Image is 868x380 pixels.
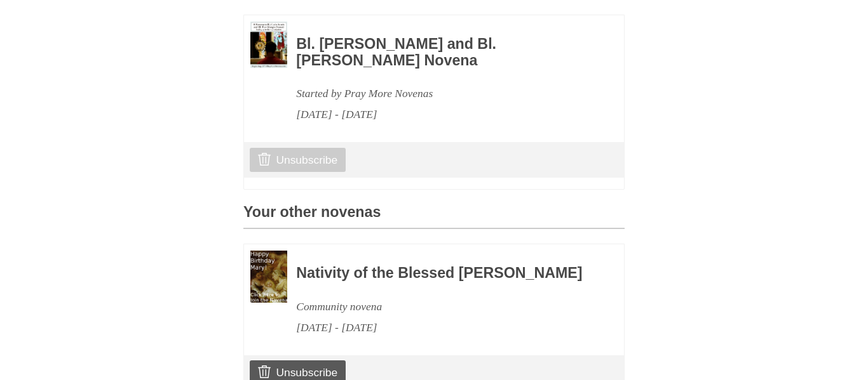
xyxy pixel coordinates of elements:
img: Novena image [250,22,287,68]
h3: Bl. [PERSON_NAME] and Bl. [PERSON_NAME] Novena [296,36,590,69]
div: Community novena [296,296,590,317]
a: Unsubscribe [250,148,346,172]
h3: Your other novenas [243,204,625,229]
div: Started by Pray More Novenas [296,83,590,104]
h3: Nativity of the Blessed [PERSON_NAME] [296,265,590,282]
div: [DATE] - [DATE] [296,104,590,125]
img: Novena image [250,251,287,303]
div: [DATE] - [DATE] [296,317,590,338]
